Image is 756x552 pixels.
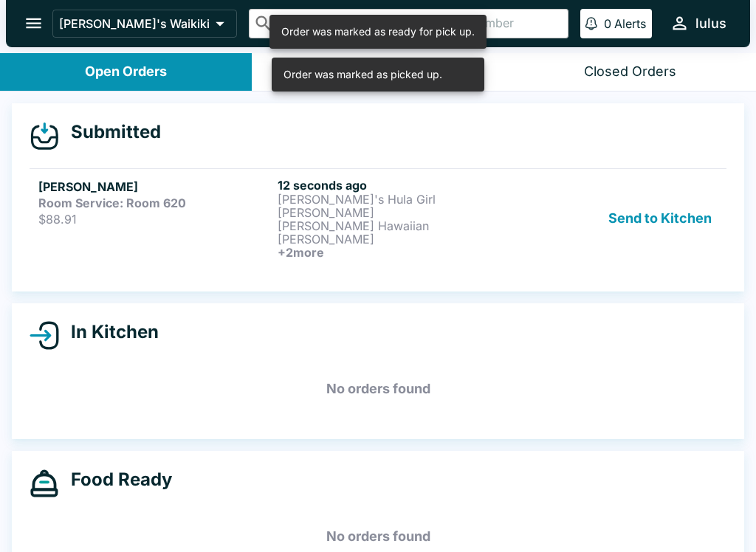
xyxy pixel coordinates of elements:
[695,15,726,32] div: lulus
[664,7,732,39] button: lulus
[38,178,272,196] h5: [PERSON_NAME]
[278,178,511,193] h6: 12 seconds ago
[584,63,676,80] div: Closed Orders
[59,469,172,491] h4: Food Ready
[52,10,237,38] button: [PERSON_NAME]'s Waikiki
[602,178,718,259] button: Send to Kitchen
[38,196,186,210] strong: Room Service: Room 620
[59,16,210,31] p: [PERSON_NAME]'s Waikiki
[59,121,161,143] h4: Submitted
[278,219,511,246] p: [PERSON_NAME] Hawaiian [PERSON_NAME]
[281,19,475,44] div: Order was marked as ready for pick up.
[85,63,167,80] div: Open Orders
[278,193,511,219] p: [PERSON_NAME]'s Hula Girl [PERSON_NAME]
[38,212,272,227] p: $88.91
[30,362,726,415] h5: No orders found
[604,16,611,31] p: 0
[283,62,442,87] div: Order was marked as picked up.
[614,16,646,31] p: Alerts
[15,4,52,42] button: open drawer
[30,168,726,268] a: [PERSON_NAME]Room Service: Room 620$88.9112 seconds ago[PERSON_NAME]'s Hula Girl [PERSON_NAME][PE...
[278,246,511,259] h6: + 2 more
[59,321,159,343] h4: In Kitchen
